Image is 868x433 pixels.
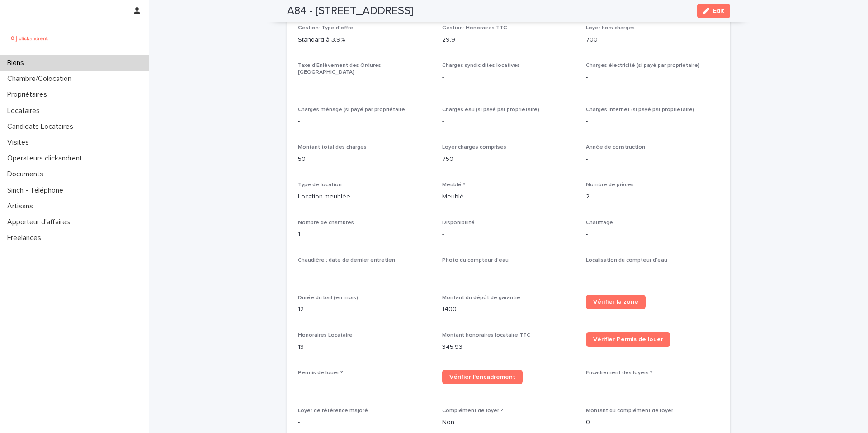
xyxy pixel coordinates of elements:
[7,29,51,47] img: UCB0brd3T0yccxBKYDjQ
[586,370,653,376] span: Encadrement des loyers ?
[298,107,407,113] span: Charges ménage (si payé par propriétaire)
[298,182,342,188] span: Type de location
[298,35,431,45] p: Standard à 3,9%
[442,35,576,45] p: 29.9
[298,220,354,226] span: Nombre de chambres
[298,333,353,338] span: Honoraires Locataire
[586,182,634,188] span: Nombre de pièces
[298,117,431,126] p: -
[298,155,431,164] p: 50
[586,408,673,414] span: Montant du complément de loyer
[586,332,670,347] a: Vérifier Permis de louer
[298,295,358,301] span: Durée du bail (en mois)
[298,230,431,239] p: 1
[442,73,576,82] p: -
[442,370,523,384] a: Vérifier l'encadrement
[442,107,539,113] span: Charges eau (si payé par propriétaire)
[586,230,719,239] p: -
[586,25,635,31] span: Loyer hors charges
[442,155,576,164] p: 750
[442,117,576,126] p: -
[586,117,719,126] p: -
[442,25,507,31] span: Gestion: Honoraires TTC
[713,8,724,14] span: Edit
[298,380,431,390] p: -
[442,418,576,427] p: Non
[298,63,381,75] span: Taxe d'Enlèvement des Ordures [GEOGRAPHIC_DATA]
[586,35,719,45] p: 700
[4,59,31,67] p: Biens
[442,145,506,150] span: Loyer charges comprises
[442,408,503,414] span: Complément de loyer ?
[298,267,431,277] p: -
[4,154,90,163] p: Operateurs clickandrent
[586,418,719,427] p: 0
[586,295,646,309] a: Vérifier la zone
[298,79,431,89] p: -
[4,107,47,115] p: Locataires
[298,258,395,263] span: Chaudière : date de dernier entretien
[586,145,645,150] span: Année de construction
[298,25,354,31] span: Gestion: Type d'offre
[586,258,667,263] span: Localisation du compteur d'eau
[442,182,466,188] span: Meublé ?
[4,90,54,99] p: Propriétaires
[298,370,343,376] span: Permis de louer ?
[449,374,515,380] span: Vérifier l'encadrement
[586,73,719,82] p: -
[586,155,719,164] p: -
[586,220,613,226] span: Chauffage
[298,343,431,352] p: 13
[593,336,663,343] span: Vérifier Permis de louer
[4,138,36,147] p: Visites
[442,220,475,226] span: Disponibilité
[4,170,51,179] p: Documents
[4,202,40,211] p: Artisans
[586,380,719,390] p: -
[697,4,730,18] button: Edit
[4,75,79,83] p: Chambre/Colocation
[586,267,719,277] p: -
[298,408,368,414] span: Loyer de référence majoré
[442,295,520,301] span: Montant du dépôt de garantie
[593,299,638,305] span: Vérifier la zone
[442,267,576,277] p: -
[4,122,80,131] p: Candidats Locataires
[442,230,576,239] p: -
[442,258,509,263] span: Photo du compteur d'eau
[442,343,576,352] p: 345.93
[586,107,694,113] span: Charges internet (si payé par propriétaire)
[4,218,77,226] p: Apporteur d'affaires
[586,192,719,202] p: 2
[4,186,71,195] p: Sinch - Téléphone
[442,305,576,314] p: 1400
[442,192,576,202] p: Meublé
[298,418,431,427] p: -
[586,63,700,68] span: Charges électricité (si payé par propriétaire)
[298,305,431,314] p: 12
[4,234,48,242] p: Freelances
[442,63,520,68] span: Charges syndic dites locatives
[287,5,413,18] h2: A84 - [STREET_ADDRESS]
[298,145,367,150] span: Montant total des charges
[442,333,530,338] span: Montant honoraires locataire TTC
[298,192,431,202] p: Location meublée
